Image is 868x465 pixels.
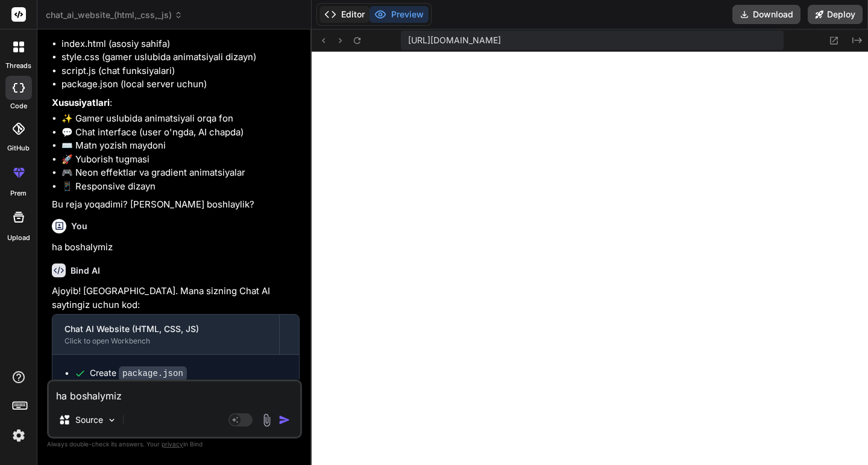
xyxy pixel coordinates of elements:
[10,188,27,199] label: prem
[61,78,300,91] li: package.json (local server uchun)
[8,425,29,446] img: settings
[52,285,300,312] p: Ajoyib! [GEOGRAPHIC_DATA]. Mana sizning Chat AI saytingiz uchun kod:
[64,336,267,346] div: Click to open Workbench
[732,5,800,24] button: Download
[61,51,300,64] li: style.css (gamer uslubida animatsiyali dizayn)
[61,153,300,167] li: 🚀 Yuborish tugmasi
[75,414,103,426] p: Source
[119,366,187,381] code: package.json
[312,52,868,465] iframe: Preview
[7,233,30,243] label: Upload
[52,96,300,110] p: :
[71,265,100,277] h6: Bind AI
[64,323,267,335] div: Chat AI Website (HTML, CSS, JS)
[808,5,863,24] button: Deploy
[7,143,30,153] label: GitHub
[61,64,300,78] li: script.js (chat funksiyalari)
[52,97,110,108] strong: Xususiyatlari
[90,367,187,380] div: Create
[10,101,27,111] label: code
[319,6,370,23] button: Editor
[107,415,117,425] img: Pick Models
[61,37,300,51] li: index.html (asosiy sahifa)
[52,198,300,212] p: Bu reja yoqadimi? [PERSON_NAME] boshlaylik?
[61,112,300,126] li: ✨ Gamer uslubida animatsiyali orqa fon
[71,220,87,232] h6: You
[61,126,300,140] li: 💬 Chat interface (user o'ngda, AI chapda)
[52,315,279,354] button: Chat AI Website (HTML, CSS, JS)Click to open Workbench
[61,180,300,194] li: 📱 Responsive dizayn
[61,166,300,180] li: 🎮 Neon effektlar va gradient animatsiyalar
[47,439,302,450] p: Always double-check its answers. Your in Bind
[61,139,300,153] li: ⌨️ Matn yozish maydoni
[370,6,429,23] button: Preview
[162,440,183,448] span: privacy
[278,414,291,426] img: icon
[5,61,31,71] label: threads
[260,413,274,427] img: attachment
[52,241,300,254] p: ha boshalymiz
[46,9,183,21] span: chat_ai_website_(html,_css,_js)
[408,34,501,46] span: [URL][DOMAIN_NAME]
